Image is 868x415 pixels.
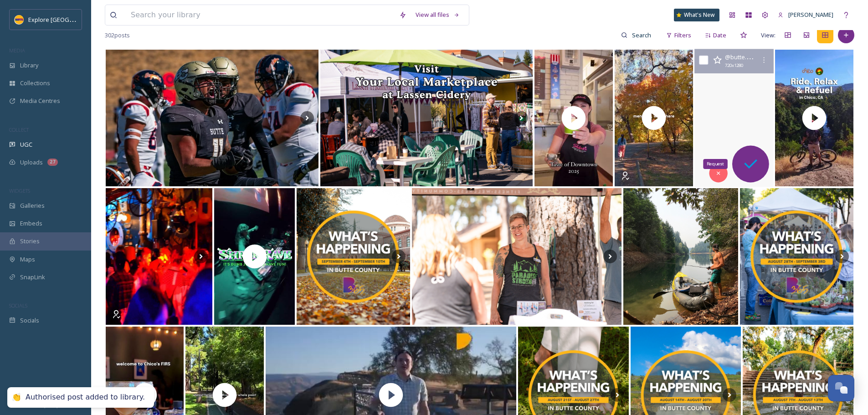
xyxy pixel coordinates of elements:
img: What’s Happening in Butte County (Sept 4–10) ✨ Fri, Sept 5: 👶 Pop In Playtime @familycentermagali... [297,188,410,325]
span: Uploads [20,158,43,167]
div: 27 [47,159,58,166]
span: MEDIA [9,47,25,54]
span: 720 x 1280 [725,62,743,69]
span: Media Centres [20,97,60,105]
span: View: [761,31,776,40]
button: Open Chat [828,375,854,401]
img: Visit Your Local Marketplace at Lassen Cidery! 🍎🛍️ Join us for a season full of local goods, hand... [320,50,533,186]
span: [PERSON_NAME] [788,10,833,19]
img: thumbnail [214,188,296,325]
img: Join Us for the 5th Annual Wellness Fair! 🌟 @paradise.stronger 📅 Saturday, September 6th, 2025 | ... [412,188,621,325]
span: Embeds [20,219,42,228]
a: [PERSON_NAME] [773,6,838,24]
span: UGC [20,140,32,149]
span: Explore [GEOGRAPHIC_DATA] [28,15,108,24]
span: Library [20,61,38,70]
div: 👏 [12,393,21,402]
img: What's Happening in Butte County (Aug 28-Sep 3) Thurs, Aug 28-Fri Aug 29: 🕯️ Edgar Allan Poe Spea... [740,188,853,325]
img: Butte College Football Homecoming is HERE! 🏈 Join us at Butte College on Saturday, Sept 13 for an... [106,50,318,186]
img: Spend your Labor Day Weekend in Butte County! With so much happening across Oroville, Chico, Para... [623,188,739,325]
a: View all files [411,6,464,24]
span: COLLECT [9,126,29,133]
span: SOCIALS [9,302,27,309]
span: @ butte.365 [725,52,756,61]
img: thumbnail [773,50,855,186]
input: Search your library [126,5,395,25]
img: thumbnail [533,50,615,186]
video: Happy Read a Book Day! ✨📚 Celebrate today by exploring some of Butte County’s beloved local books... [693,49,776,187]
a: What's New [674,9,719,21]
span: Filters [674,31,691,40]
div: Request [703,159,728,169]
span: SnapLink [20,273,45,282]
img: Butte%20County%20logo.png [15,15,24,24]
span: Socials [20,316,39,325]
div: Authorised post added to library. [26,393,145,402]
span: Galleries [20,201,45,210]
span: Maps [20,255,35,264]
span: Stories [20,237,40,246]
span: WIDGETS [9,187,30,194]
span: Collections [20,79,50,87]
span: Date [713,31,726,40]
input: Search [627,26,657,44]
img: Start planning your next after-hours adventure in Butte County 🎭🎧🍸 Get ready to explore a vibrant... [106,188,212,325]
span: 302 posts [105,31,130,40]
img: thumbnail [613,50,695,186]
